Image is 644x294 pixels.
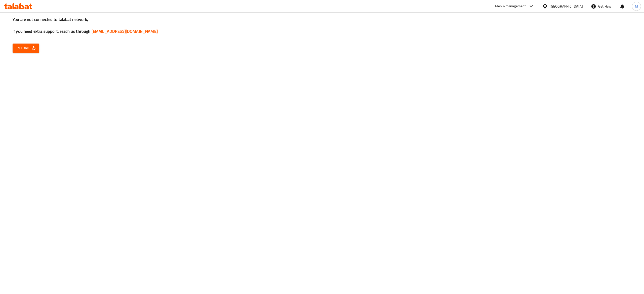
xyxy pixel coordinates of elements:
[13,44,39,53] button: Reload
[550,4,583,9] div: [GEOGRAPHIC_DATA]
[92,27,158,35] a: [EMAIL_ADDRESS][DOMAIN_NAME]
[17,45,35,51] span: Reload
[635,4,638,9] span: M
[13,17,631,34] h3: You are not connected to talabat network, If you need extra support, reach us through
[495,3,526,9] div: Menu-management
